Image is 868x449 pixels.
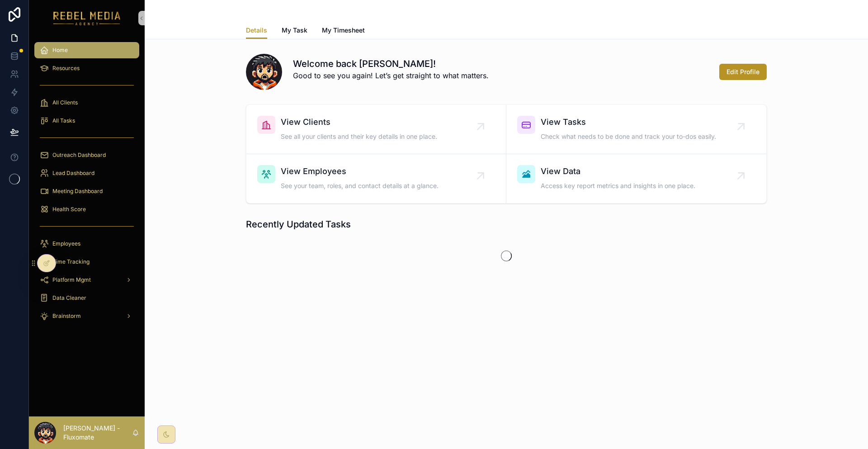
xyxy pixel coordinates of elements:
[52,258,90,265] span: Time Tracking
[53,11,121,25] img: App logo
[281,132,437,141] span: See all your clients and their key details in one place.
[34,183,139,199] a: Meeting Dashboard
[322,26,365,35] span: My Timesheet
[52,276,91,284] span: Platform Mgmt
[34,147,139,163] a: Outreach Dashboard
[29,36,145,335] div: scrollable content
[281,116,437,128] span: View Clients
[34,254,139,270] a: Time Tracking
[726,67,759,76] span: Edit Profile
[34,165,139,181] a: Lead Dashboard
[541,132,716,141] span: Check what needs to be done and track your to-dos easily.
[246,26,267,35] span: Details
[506,105,766,154] a: View TasksCheck what needs to be done and track your to-dos easily.
[34,236,139,252] a: Employees
[281,181,439,190] span: See your team, roles, and contact details at a glance.
[506,154,766,203] a: View DataAccess key report metrics and insights in one place.
[34,42,139,58] a: Home
[34,201,139,217] a: Health Score
[52,117,75,124] span: All Tasks
[541,181,695,190] span: Access key report metrics and insights in one place.
[34,272,139,288] a: Platform Mgmt
[281,165,439,178] span: View Employees
[246,218,351,231] h1: Recently Updated Tasks
[322,22,365,40] a: My Timesheet
[52,188,103,195] span: Meeting Dashboard
[52,151,106,159] span: Outreach Dashboard
[541,116,716,128] span: View Tasks
[52,47,68,54] span: Home
[34,290,139,306] a: Data Cleaner
[63,424,132,442] p: [PERSON_NAME] - Fluxomate
[34,60,139,76] a: Resources
[293,57,489,70] h1: Welcome back [PERSON_NAME]!
[246,154,506,203] a: View EmployeesSee your team, roles, and contact details at a glance.
[541,165,695,178] span: View Data
[34,113,139,129] a: All Tasks
[34,95,139,111] a: All Clients
[52,99,78,106] span: All Clients
[282,26,307,35] span: My Task
[719,64,767,80] button: Edit Profile
[52,294,86,302] span: Data Cleaner
[282,22,307,40] a: My Task
[52,170,94,177] span: Lead Dashboard
[293,70,489,81] p: Good to see you again! Let’s get straight to what matters.
[246,22,267,39] a: Details
[52,65,80,72] span: Resources
[246,105,506,154] a: View ClientsSee all your clients and their key details in one place.
[52,206,86,213] span: Health Score
[52,240,80,247] span: Employees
